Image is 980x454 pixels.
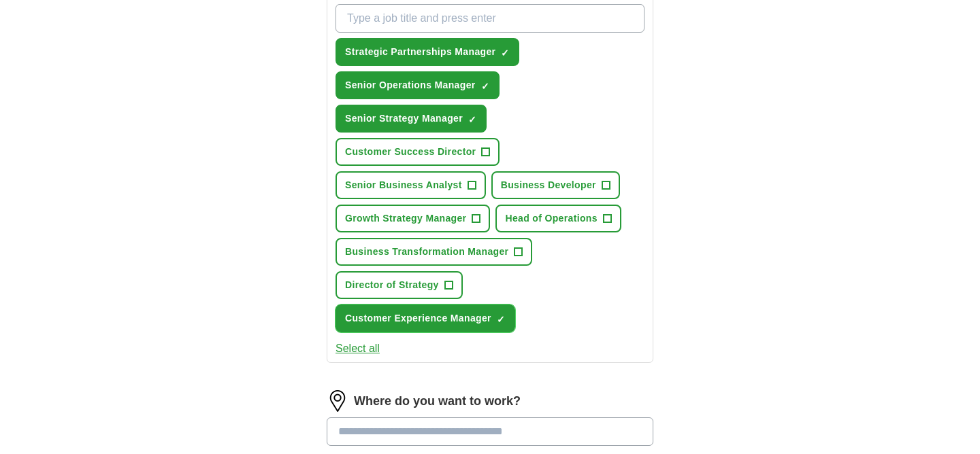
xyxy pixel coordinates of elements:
[336,271,463,299] button: Director of Strategy
[327,390,348,412] img: location.png
[336,205,490,232] button: Growth Strategy Manager
[336,340,380,357] button: Select all
[481,81,489,92] span: ✓
[336,304,515,332] button: Customer Experience Manager✓
[336,71,500,99] button: Senior Operations Manager✓
[336,238,532,266] button: Business Transformation Manager
[501,178,596,192] span: Business Developer
[491,171,620,199] button: Business Developer
[336,4,644,33] input: Type a job title and press enter
[336,171,486,199] button: Senior Business Analyst
[354,392,521,411] label: Where do you want to work?
[345,78,476,92] span: Senior Operations Manager
[345,245,508,259] span: Business Transformation Manager
[336,138,500,166] button: Customer Success Director
[501,48,509,58] span: ✓
[468,114,476,125] span: ✓
[345,145,476,159] span: Customer Success Director
[336,105,487,133] button: Senior Strategy Manager✓
[505,211,597,226] span: Head of Operations
[345,211,466,226] span: Growth Strategy Manager
[345,311,491,326] span: Customer Experience Manager
[497,314,505,325] span: ✓
[345,45,495,59] span: Strategic Partnerships Manager
[495,205,621,232] button: Head of Operations
[345,178,462,192] span: Senior Business Analyst
[345,278,439,292] span: Director of Strategy
[345,111,463,126] span: Senior Strategy Manager
[336,38,519,66] button: Strategic Partnerships Manager✓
